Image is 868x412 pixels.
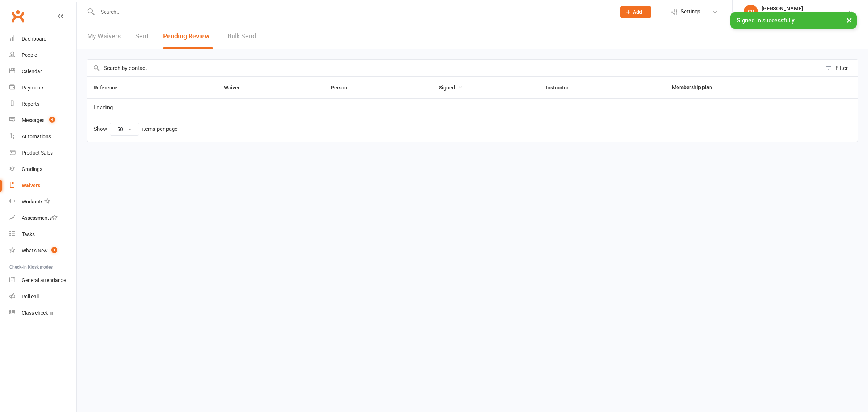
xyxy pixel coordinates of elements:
button: Add [620,6,651,18]
a: Messages 4 [9,112,76,129]
div: Product Sales [22,150,53,156]
div: Filter [835,64,848,72]
a: Roll call [9,289,76,305]
a: Product Sales [9,145,76,161]
th: Membership plan [665,77,820,98]
span: Instructor [546,85,576,91]
span: 1 [51,247,57,253]
button: Instructor [546,83,576,92]
a: My Waivers [87,24,121,49]
div: items per page [142,126,178,132]
div: Reports [22,101,39,107]
a: Workouts [9,194,76,210]
span: Signed [439,85,463,91]
div: Tasks [22,231,35,237]
div: [PERSON_NAME] [762,5,848,12]
button: Waiver [224,83,248,92]
div: Messages [22,117,44,123]
input: Search by contact [87,60,822,76]
div: People [22,52,37,58]
a: Sent [135,24,149,49]
a: People [9,47,76,63]
button: Signed [439,83,463,92]
div: Automations [22,134,51,139]
a: Reports [9,96,76,112]
button: Pending Review [163,24,213,49]
a: Payments [9,80,76,96]
div: [PERSON_NAME] Humaita Bankstown [762,12,848,18]
span: Add [633,9,642,15]
div: Calendar [22,68,42,74]
a: Gradings [9,161,76,177]
button: × [843,12,856,28]
div: Payments [22,85,44,91]
div: Waivers [22,182,40,188]
a: Calendar [9,63,76,80]
button: Reference [94,83,125,92]
button: Filter [822,60,858,76]
span: Reference [94,85,125,91]
a: Dashboard [9,31,76,47]
div: Show [94,123,178,136]
div: General attendance [22,277,66,283]
span: Signed in successfully. [737,17,796,24]
span: Settings [681,4,701,20]
div: What's New [22,248,48,253]
div: Dashboard [22,36,47,42]
span: Waiver [224,85,248,91]
div: Assessments [22,215,58,221]
button: Person [331,83,355,92]
a: Automations [9,129,76,145]
a: Class kiosk mode [9,305,76,321]
a: General attendance kiosk mode [9,272,76,289]
div: Roll call [22,294,39,299]
a: What's New1 [9,243,76,259]
a: Clubworx [9,7,27,25]
div: Gradings [22,166,42,172]
input: Search... [95,7,611,17]
span: 4 [49,117,55,123]
a: Assessments [9,210,76,226]
td: Loading... [87,98,858,117]
div: Class check-in [22,310,54,316]
a: Tasks [9,226,76,243]
a: Bulk Send [227,24,256,49]
span: Person [331,85,355,91]
div: Workouts [22,199,43,205]
div: SB [744,5,758,19]
a: Waivers [9,177,76,194]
